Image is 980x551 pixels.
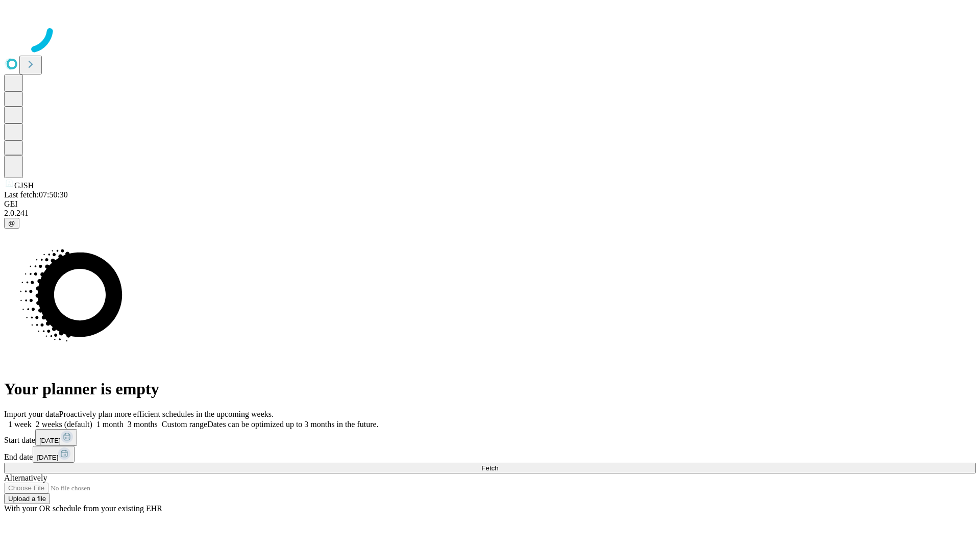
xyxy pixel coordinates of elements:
[4,199,976,209] div: GEI
[33,446,75,463] button: [DATE]
[39,437,61,444] span: [DATE]
[4,410,59,418] span: Import your data
[4,429,976,446] div: Start date
[4,218,19,229] button: @
[4,380,976,398] h1: Your planner is empty
[481,464,498,472] span: Fetch
[4,190,68,199] span: Last fetch: 07:50:30
[4,209,976,218] div: 2.0.241
[37,454,58,461] span: [DATE]
[4,504,162,513] span: With your OR schedule from your existing EHR
[35,429,77,446] button: [DATE]
[36,420,92,429] span: 2 weeks (default)
[4,473,47,482] span: Alternatively
[8,219,15,227] span: @
[59,410,274,418] span: Proactively plan more efficient schedules in the upcoming weeks.
[4,493,50,504] button: Upload a file
[14,181,34,190] span: GJSH
[162,420,207,429] span: Custom range
[96,420,124,429] span: 1 month
[4,446,976,463] div: End date
[8,420,32,429] span: 1 week
[207,420,378,429] span: Dates can be optimized up to 3 months in the future.
[4,463,976,473] button: Fetch
[128,420,158,429] span: 3 months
